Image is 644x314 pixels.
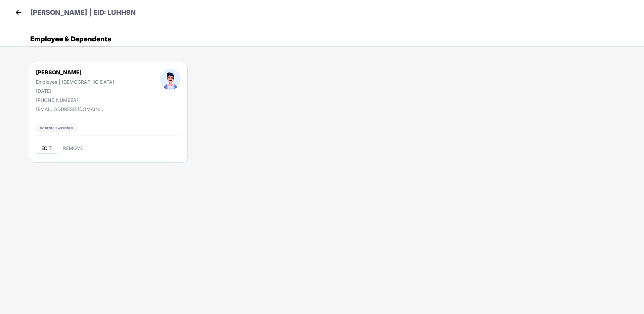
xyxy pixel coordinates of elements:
[36,143,57,154] button: EDIT
[36,124,77,132] img: svg+xml;base64,PHN2ZyB4bWxucz0iaHR0cDovL3d3dy53My5vcmcvMjAwMC9zdmciIHdpZHRoPSIxMjIiIGhlaWdodD0iMj...
[30,7,136,18] p: [PERSON_NAME] | EID: LUHH9N
[36,88,114,94] div: [DATE]
[13,7,24,17] img: back
[36,69,114,76] div: [PERSON_NAME]
[160,69,181,90] img: profileImage
[63,146,83,151] span: REMOVE
[36,97,114,103] div: [PHONE_NUMBER]
[30,36,111,42] div: Employee & Dependents
[36,79,114,85] div: Employee | [DEMOGRAPHIC_DATA]
[36,106,103,112] div: [EMAIL_ADDRESS][DOMAIN_NAME]
[41,146,52,151] span: EDIT
[58,143,88,154] button: REMOVE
